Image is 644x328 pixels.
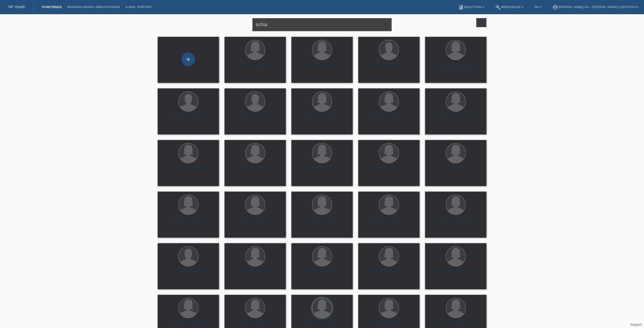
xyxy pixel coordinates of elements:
i: filter_list [478,19,484,25]
div: [PERSON_NAME] (28) [162,269,214,278]
a: E-Mail Support [123,5,155,9]
div: [PERSON_NAME] (30) [363,217,415,226]
div: [PERSON_NAME] (50) [229,217,281,226]
div: Kund*in hinzufügen [182,55,195,64]
a: Support [630,323,642,327]
i: build [495,4,501,10]
i: account_circle [552,4,558,10]
div: [PERSON_NAME] (39) [363,114,415,123]
div: [PERSON_NAME] (24) [363,166,415,175]
a: Behandlungen / Abbuchungen [64,5,123,9]
div: [PERSON_NAME] (40) [296,269,348,278]
div: [PERSON_NAME] (24) [430,166,482,175]
div: [PERSON_NAME] (33) [162,114,214,123]
a: Kund*innen [39,5,64,9]
div: [PERSON_NAME] (19) [296,62,348,71]
div: Erblina Ismailji (25) [296,217,348,226]
div: [PERSON_NAME] (36) [162,217,214,226]
div: [PERSON_NAME] (26) [229,62,281,71]
input: Suche... [252,18,392,31]
div: [PERSON_NAME] (20) [430,114,482,123]
a: DE ▾ [532,5,544,9]
div: [PERSON_NAME] (28) [430,217,482,226]
a: bookAnleitung ▾ [455,5,487,9]
div: [PERSON_NAME] (35) [229,114,281,123]
a: buildWerkzeuge ▾ [492,5,526,9]
div: [PERSON_NAME] (25) [229,269,281,278]
i: close [382,21,389,28]
div: [PERSON_NAME] (37) [363,269,415,278]
div: [PERSON_NAME] (32) [162,166,214,175]
i: book [458,4,464,10]
div: [PERSON_NAME] (31) [296,166,348,175]
div: [PERSON_NAME] Sierra [PERSON_NAME] (22) [430,62,482,71]
div: [PERSON_NAME] (43) [229,166,281,175]
div: [PERSON_NAME] (42) [296,114,348,123]
div: [PERSON_NAME] (34) [363,62,415,71]
div: [PERSON_NAME] (40) [430,269,482,278]
a: MF Health [8,5,25,9]
a: account_circle[PERSON_NAME] AG - [PERSON_NAME]-Czepiczka ▾ [550,5,641,9]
